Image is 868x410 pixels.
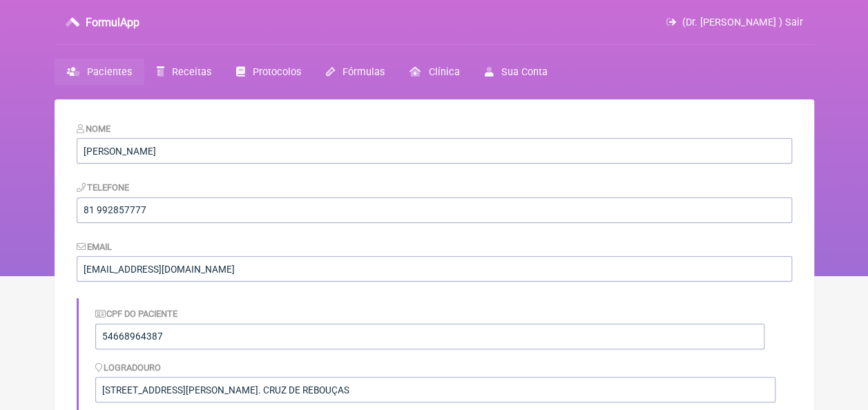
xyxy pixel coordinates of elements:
input: paciente@email.com [77,256,792,282]
input: Nome do Paciente [77,138,792,164]
a: Fórmulas [314,59,397,86]
a: Receitas [144,59,224,86]
span: Sua Conta [501,66,548,78]
a: Pacientes [55,59,144,86]
input: 21 9124 2137 [77,197,792,223]
label: Email [77,242,113,252]
a: Clínica [397,59,472,86]
span: Pacientes [87,66,132,78]
label: Telefone [77,182,130,193]
label: CPF do Paciente [95,309,178,319]
label: Nome [77,124,111,134]
a: Sua Conta [472,59,559,86]
input: Identificação do Paciente [95,324,764,349]
span: (Dr. [PERSON_NAME] ) Sair [682,17,803,28]
input: Logradouro [95,377,775,402]
label: Logradouro [95,362,162,373]
a: (Dr. [PERSON_NAME] ) Sair [666,17,802,28]
span: Receitas [172,66,211,78]
span: Fórmulas [343,66,385,78]
span: Clínica [428,66,459,78]
a: Protocolos [224,59,314,86]
span: Protocolos [253,66,301,78]
h3: FormulApp [86,16,139,29]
